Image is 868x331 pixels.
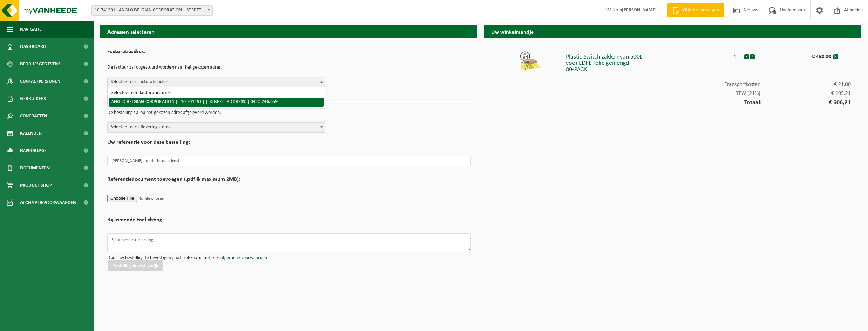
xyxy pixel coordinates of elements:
[20,107,47,125] span: Contracten
[107,156,471,166] input: Uw referentie voor deze bestelling
[20,73,60,90] span: Contactpersonen
[622,8,657,13] strong: [PERSON_NAME]
[750,54,755,59] button: +
[491,87,854,96] div: BTW (21%):
[667,3,724,17] a: Offerte aanvragen
[108,77,325,87] span: Selecteer een facturatieadres
[20,90,46,107] span: Gebruikers
[92,6,212,15] span: 10-741291 - ANGLO BELGIAN CORPORATION - 9000 GENT, WIEDAUWKAAI 43
[491,78,854,87] div: Transportkosten:
[20,142,47,159] span: Rapportage
[20,38,46,55] span: Dashboard
[484,25,861,38] h2: Uw winkelmandje
[491,96,854,106] div: Totaal:
[762,100,851,106] span: € 606,21
[20,55,61,73] span: Bedrijfsgegevens
[744,54,749,59] button: -
[107,177,471,186] h2: Referentiedocument toevoegen (.pdf & maximum 2MB):
[109,89,324,98] li: Selecteer een facturatieadres
[109,98,324,107] li: ANGLO BELGIAN CORPORATION | ( 10-741291 ) | [STREET_ADDRESS] | 0420.246.659
[100,25,477,38] h2: Adressen selecteren
[107,256,471,260] p: Door uw bestelling te bevestigen gaat u akkoord met onze
[107,62,471,73] p: De factuur zal opgestuurd worden naar het gekozen adres.
[726,51,744,60] div: 1
[108,123,325,132] span: Selecteer een afleveringsadres
[520,51,541,71] img: 01-999968
[107,217,164,226] h2: Bijkomende toelichting:
[833,54,838,59] button: x
[91,5,213,16] span: 10-741291 - ANGLO BELGIAN CORPORATION - 9000 GENT, WIEDAUWKAAI 43
[221,255,270,260] a: algemene voorwaarden .
[20,21,42,38] span: Navigatie
[107,49,471,58] h2: Facturatieadres.
[107,140,471,149] h2: Uw referentie voor deze bestelling:
[780,51,833,60] div: € 480,00
[762,91,851,96] span: € 105,21
[681,7,721,14] span: Offerte aanvragen
[107,107,471,119] p: De bestelling zal op het gekozen adres afgeleverd worden.
[20,125,42,142] span: Kalender
[20,159,50,177] span: Documenten
[20,194,76,211] span: Acceptatievoorwaarden
[566,51,726,73] div: Plastic Switch zakken van 500L voor LDPE folie gemengd 80-PACK
[108,260,163,271] button: Bestelling bevestigen
[107,122,325,133] span: Selecteer een afleveringsadres
[107,77,325,87] span: Selecteer een facturatieadres
[762,82,851,87] span: € 21,00
[20,177,52,194] span: Product Shop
